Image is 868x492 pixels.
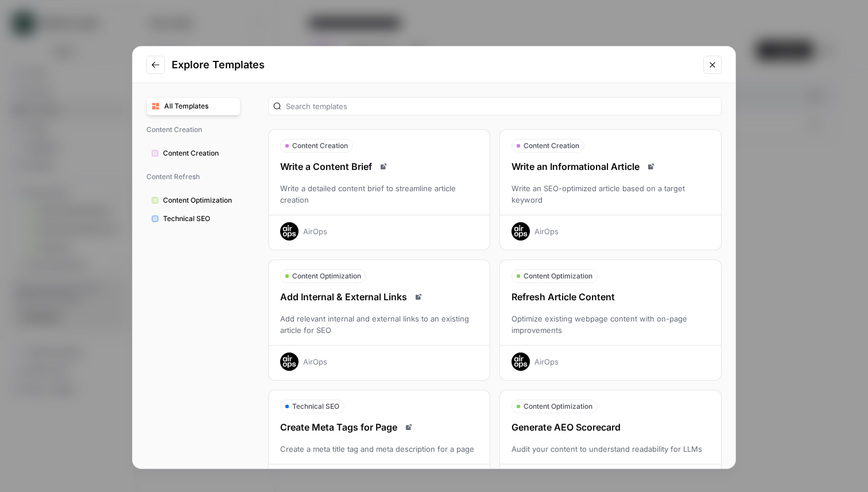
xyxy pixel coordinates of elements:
[146,97,241,115] button: All Templates
[402,420,416,434] a: Read docs
[269,420,490,434] div: Create Meta Tags for Page
[269,160,490,173] div: Write a Content Brief
[500,313,721,336] div: Optimize existing webpage content with on-page improvements
[524,141,579,151] span: Content Creation
[269,183,490,206] div: Write a detailed content brief to streamline article creation
[146,191,241,210] button: Content Optimization
[703,56,722,74] button: Close modal
[534,356,559,367] div: AirOps
[292,141,348,151] span: Content Creation
[292,271,361,281] span: Content Optimization
[268,129,490,250] button: Content CreationWrite a Content BriefRead docsWrite a detailed content brief to streamline articl...
[269,290,490,304] div: Add Internal & External Links
[163,214,235,224] span: Technical SEO
[146,210,241,228] button: Technical SEO
[286,100,716,112] input: Search templates
[303,226,327,237] div: AirOps
[303,356,327,367] div: AirOps
[499,259,722,381] button: Content OptimizationRefresh Article ContentOptimize existing webpage content with on-page improve...
[644,160,658,173] a: Read docs
[500,160,721,173] div: Write an Informational Article
[412,290,425,304] a: Read docs
[269,313,490,336] div: Add relevant internal and external links to an existing article for SEO
[524,271,592,281] span: Content Optimization
[164,101,235,111] span: All Templates
[499,129,722,250] button: Content CreationWrite an Informational ArticleRead docsWrite an SEO-optimized article based on a ...
[500,443,721,455] div: Audit your content to understand readability for LLMs
[163,148,235,158] span: Content Creation
[524,401,592,412] span: Content Optimization
[500,420,721,434] div: Generate AEO Scorecard
[500,183,721,206] div: Write an SEO-optimized article based on a target keyword
[172,57,696,73] h2: Explore Templates
[146,56,165,74] button: Go to previous step
[146,144,241,162] button: Content Creation
[268,259,490,381] button: Content OptimizationAdd Internal & External LinksRead docsAdd relevant internal and external link...
[269,443,490,455] div: Create a meta title tag and meta description for a page
[292,401,339,412] span: Technical SEO
[163,195,235,206] span: Content Optimization
[534,226,559,237] div: AirOps
[500,290,721,304] div: Refresh Article Content
[377,160,390,173] a: Read docs
[146,120,241,140] span: Content Creation
[146,167,241,187] span: Content Refresh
